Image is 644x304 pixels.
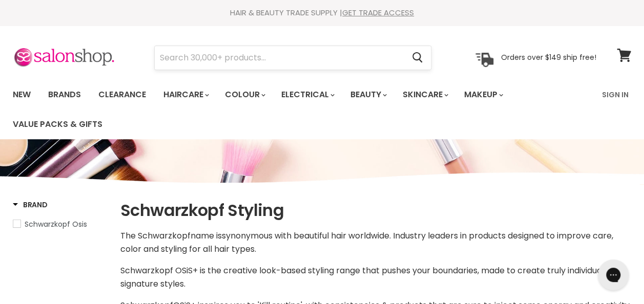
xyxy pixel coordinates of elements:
[120,230,613,255] span: , color and styling for all hair types.
[5,114,110,135] a: Value Packs & Gifts
[13,219,108,230] a: Schwarzkopf Osis
[5,80,596,139] ul: Main menu
[395,84,454,105] a: Skincare
[501,53,596,62] p: Orders over $149 ship free!
[274,84,341,105] a: Electrical
[120,230,191,242] span: The Schwarzkopf
[120,265,604,290] span: Schwarzkopf OSiS+ is the creative look-based styling range that pushes your boundaries, made to c...
[222,230,612,242] span: synonymous with beautiful hair worldwide. Industry leaders in products designed to improve care
[154,46,431,70] form: Product
[191,230,222,242] span: name is
[156,84,215,105] a: Haircare
[596,84,635,105] a: Sign In
[91,84,154,105] a: Clearance
[13,200,48,210] h3: Brand
[342,7,414,18] a: GET TRADE ACCESS
[155,46,404,70] input: Search
[593,256,634,294] iframe: Gorgias live chat messenger
[25,219,87,229] span: Schwarzkopf Osis
[40,84,89,105] a: Brands
[217,84,272,105] a: Colour
[404,46,431,70] button: Search
[343,84,393,105] a: Beauty
[120,200,631,221] h1: Schwarzkopf Styling
[456,84,509,105] a: Makeup
[5,84,38,105] a: New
